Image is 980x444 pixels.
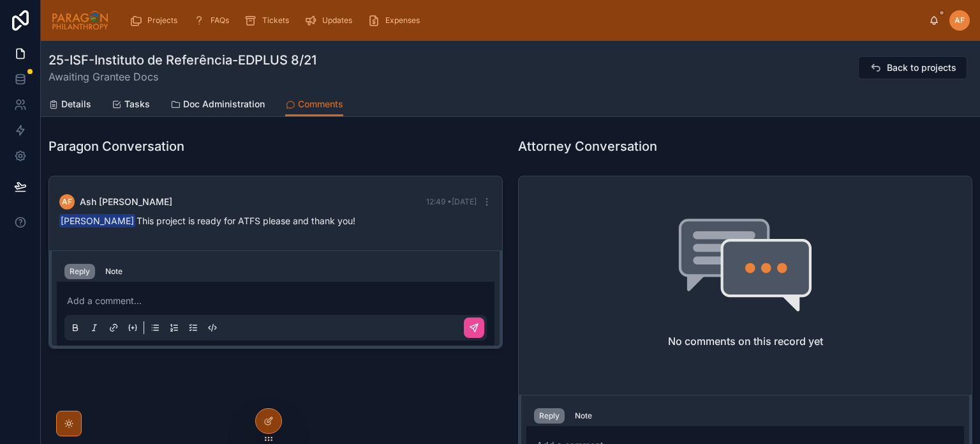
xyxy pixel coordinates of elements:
[48,51,316,69] h1: 25-ISF-Instituto de Referência-EDPLUS 8/21
[170,93,265,118] a: Doc Administration
[285,93,343,117] a: Comments
[570,408,597,424] button: Note
[385,15,420,26] span: Expenses
[426,197,477,206] span: 12:49 • [DATE]
[62,197,72,207] span: AF
[954,15,965,26] span: AF
[211,15,229,26] span: FAQs
[124,98,150,111] span: Tasks
[59,214,135,227] span: [PERSON_NAME]
[887,61,956,74] span: Back to projects
[262,15,289,26] span: Tickets
[518,137,657,155] h1: Attorney Conversation
[100,264,128,279] button: Note
[61,98,91,111] span: Details
[298,98,343,111] span: Comments
[126,9,186,32] a: Projects
[241,9,298,32] a: Tickets
[48,69,316,84] span: Awaiting Grantee Docs
[575,411,592,421] div: Note
[59,215,355,226] span: This project is ready for ATFS please and thank you!
[147,15,177,26] span: Projects
[183,98,265,111] span: Doc Administration
[189,9,238,32] a: FAQs
[48,137,184,155] h1: Paragon Conversation
[119,6,929,34] div: scrollable content
[322,15,352,26] span: Updates
[858,56,967,79] button: Back to projects
[48,93,91,118] a: Details
[534,408,565,424] button: Reply
[80,195,172,208] span: Ash [PERSON_NAME]
[64,264,95,279] button: Reply
[51,10,109,31] img: App logo
[364,9,429,32] a: Expenses
[112,93,150,118] a: Tasks
[301,9,361,32] a: Updates
[105,266,122,277] div: Note
[668,333,823,349] h2: No comments on this record yet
